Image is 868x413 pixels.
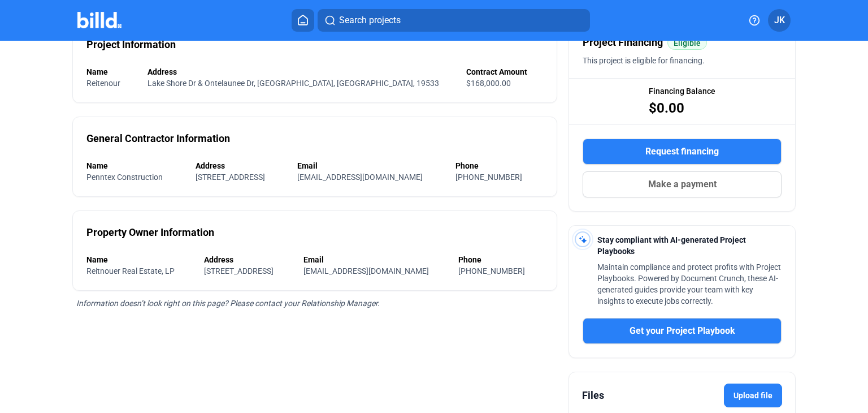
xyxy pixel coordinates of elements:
div: Name [86,254,193,265]
button: JK [768,9,791,32]
span: Project Financing [583,35,663,50]
span: JK [774,14,785,27]
div: General Contractor Information [86,131,230,147]
span: Penntex Construction [86,173,163,182]
div: Files [582,388,604,403]
span: Financing Balance [649,85,715,97]
mat-chip: Eligible [667,36,707,50]
div: Name [86,66,136,78]
div: Email [297,160,444,171]
span: [STREET_ADDRESS] [196,173,265,182]
span: Make a payment [648,178,717,191]
img: Billd Company Logo [77,12,122,28]
div: Address [147,66,455,78]
div: Phone [458,254,543,265]
span: Lake Shore Dr & Ontelaunee Dr, [GEOGRAPHIC_DATA], [GEOGRAPHIC_DATA], 19533 [147,79,439,88]
div: Property Owner Information [86,225,214,240]
div: Contract Amount [466,66,543,78]
span: Stay compliant with AI-generated Project Playbooks [597,235,746,256]
span: [EMAIL_ADDRESS][DOMAIN_NAME] [303,266,429,276]
span: $168,000.00 [466,79,511,88]
span: Reitenour [86,79,120,88]
button: Make a payment [583,171,782,197]
button: Search projects [318,9,590,32]
span: [PHONE_NUMBER] [458,266,525,276]
span: Information doesn’t look right on this page? Please contact your Relationship Manager. [76,299,380,308]
button: Get your Project Playbook [583,318,782,344]
span: [EMAIL_ADDRESS][DOMAIN_NAME] [297,173,423,182]
span: $0.00 [649,99,684,117]
div: Address [196,160,287,171]
div: Address [204,254,292,265]
div: Email [303,254,447,265]
span: Reitnouer Real Estate, LP [86,266,175,276]
span: Request financing [645,145,719,158]
button: Request financing [583,139,782,165]
span: Maintain compliance and protect profits with Project Playbooks. Powered by Document Crunch, these... [597,263,781,306]
div: Name [86,160,184,171]
span: Get your Project Playbook [630,324,735,338]
label: Upload file [724,384,782,407]
span: [STREET_ADDRESS] [204,266,274,276]
span: [PHONE_NUMBER] [455,173,522,182]
span: This project is eligible for financing. [583,56,705,65]
span: Search projects [339,14,401,27]
div: Phone [455,160,544,171]
div: Project Information [86,37,176,53]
